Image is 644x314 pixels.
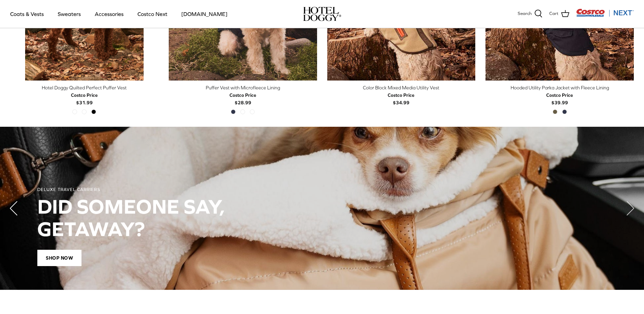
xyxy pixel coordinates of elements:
div: Costco Price [388,91,415,99]
a: [DOMAIN_NAME] [175,2,234,25]
b: $34.99 [388,91,415,105]
span: Search [518,10,532,17]
a: Cart [549,10,569,18]
button: Next [617,195,644,222]
a: Visit Costco Next [576,13,634,18]
b: $39.99 [546,91,573,105]
a: Hooded Utility Parka Jacket with Fleece Lining Costco Price$39.99 [485,84,634,107]
a: Coats & Vests [4,2,50,25]
a: hoteldoggy.com hoteldoggycom [303,7,341,21]
a: Puffer Vest with Microfleece Lining Costco Price$28.99 [169,84,317,107]
span: Cart [549,10,558,17]
img: Costco Next [576,8,634,17]
a: Color Block Mixed Media Utility Vest Costco Price$34.99 [327,84,476,107]
div: DELUXE TRAVEL CARRIERS [37,187,607,193]
span: Shop Now [37,250,81,266]
b: $31.99 [71,91,98,105]
img: hoteldoggycom [303,7,341,21]
div: Hooded Utility Parka Jacket with Fleece Lining [485,84,634,91]
div: Costco Price [71,91,98,99]
div: Costco Price [229,91,256,99]
a: Search [518,10,542,18]
h2: DID SOMEONE SAY, GETAWAY? [37,195,607,240]
a: Sweaters [52,2,87,25]
div: Puffer Vest with Microfleece Lining [169,84,317,91]
div: Hotel Doggy Quilted Perfect Puffer Vest [10,84,159,91]
a: Accessories [89,2,130,25]
b: $28.99 [229,91,256,105]
a: Hotel Doggy Quilted Perfect Puffer Vest Costco Price$31.99 [10,84,159,107]
a: Costco Next [131,2,173,25]
div: Color Block Mixed Media Utility Vest [327,84,476,91]
div: Costco Price [546,91,573,99]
